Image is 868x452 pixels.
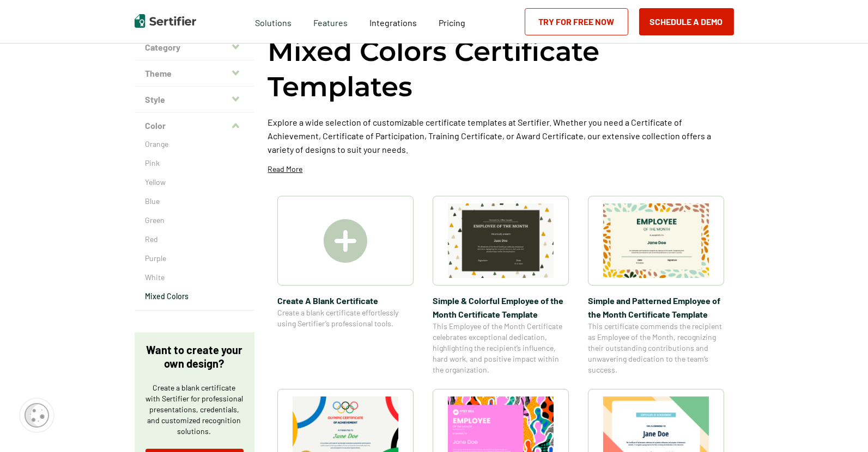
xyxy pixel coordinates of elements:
button: Style [135,86,254,113]
div: Color [135,139,254,311]
p: Want to create your own design? [145,343,244,370]
button: Color [135,113,254,139]
img: Simple and Patterned Employee of the Month Certificate Template [603,203,709,278]
p: Explore a wide selection of customizable certificate templates at Sertifier. Whether you need a C... [268,115,734,156]
iframe: Chat Widget [814,400,868,452]
img: Simple & Colorful Employee of the Month Certificate Template [448,203,554,278]
img: Create A Blank Certificate [324,219,367,263]
span: Pricing [439,17,465,28]
button: Category [135,34,254,60]
button: Schedule a Demo [639,8,734,35]
span: Features [313,15,348,28]
span: Solutions [255,15,292,28]
a: Try for Free Now [525,8,628,35]
a: Green [145,215,244,226]
a: Orange [145,139,244,150]
a: Mixed Colors [145,291,244,302]
a: Integrations [369,15,417,28]
a: Purple [145,253,244,264]
h1: Mixed Colors Certificate Templates [268,34,734,104]
span: This certificate commends the recipient as Employee of the Month, recognizing their outstanding c... [588,321,724,375]
p: Create a blank certificate with Sertifier for professional presentations, credentials, and custom... [145,382,244,437]
a: Blue [145,196,244,207]
span: Create a blank certificate effortlessly using Sertifier’s professional tools. [277,307,414,329]
span: Simple & Colorful Employee of the Month Certificate Template [433,294,569,321]
a: Yellow [145,177,244,188]
img: Sertifier | Digital Credentialing Platform [135,14,196,28]
button: Theme [135,60,254,86]
a: Simple and Patterned Employee of the Month Certificate TemplateSimple and Patterned Employee of t... [588,196,724,375]
span: Integrations [369,17,417,28]
a: Simple & Colorful Employee of the Month Certificate TemplateSimple & Colorful Employee of the Mon... [433,196,569,375]
span: This Employee of the Month Certificate celebrates exceptional dedication, highlighting the recipi... [433,321,569,375]
span: Create A Blank Certificate [277,294,414,307]
a: White [145,272,244,283]
a: Pink [145,158,244,169]
a: Red [145,234,244,245]
p: Read More [268,164,303,175]
img: Cookie Popup Icon [25,403,49,428]
span: Simple and Patterned Employee of the Month Certificate Template [588,294,724,321]
a: Pricing [439,15,465,28]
